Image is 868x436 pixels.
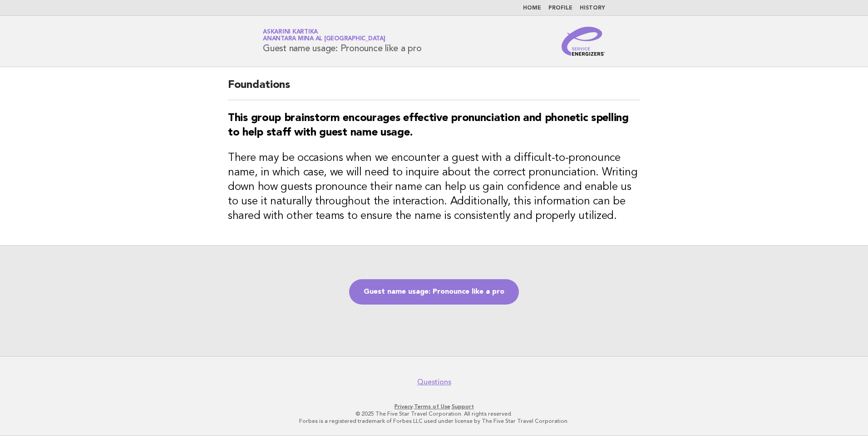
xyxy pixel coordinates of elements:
[228,78,640,100] h2: Foundations
[548,5,572,11] a: Profile
[263,29,385,42] a: Askarini KartikaAnantara Mina al [GEOGRAPHIC_DATA]
[263,29,422,53] h1: Guest name usage: Pronounce like a pro
[523,5,541,11] a: Home
[263,36,385,42] span: Anantara Mina al [GEOGRAPHIC_DATA]
[228,151,640,223] h3: There may be occasions when we encounter a guest with a difficult-to-pronounce name, in which cas...
[562,27,605,56] img: Service Energizers
[349,279,519,305] a: Guest name usage: Pronounce like a pro
[156,410,712,417] p: © 2025 The Five Star Travel Corporation. All rights reserved.
[395,403,413,410] a: Privacy
[156,417,712,425] p: Forbes is a registered trademark of Forbes LLC used under license by The Five Star Travel Corpora...
[417,378,451,387] a: Questions
[228,113,629,138] strong: This group brainstorm encourages effective pronunciation and phonetic spelling to help staff with...
[580,5,605,11] a: History
[452,403,474,410] a: Support
[414,403,450,410] a: Terms of Use
[156,403,712,410] p: · ·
